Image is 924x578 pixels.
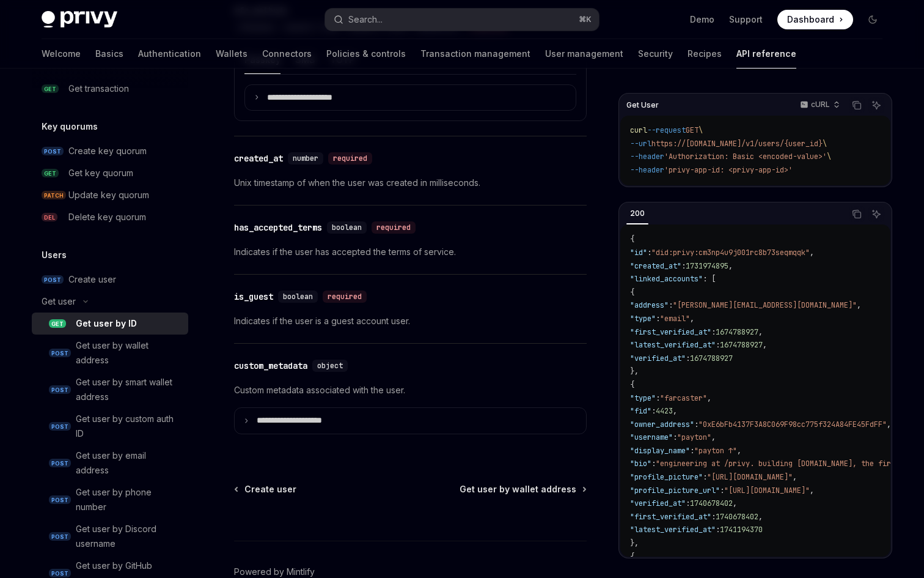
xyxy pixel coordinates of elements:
[716,340,720,350] span: :
[793,472,797,482] span: ,
[42,147,64,156] span: POST
[32,518,188,555] a: POSTGet user by Discord username
[630,125,647,135] span: curl
[420,39,530,69] a: Transaction management
[660,314,690,324] span: "email"
[32,313,188,335] a: GETGet user by ID
[262,39,312,69] a: Connectors
[234,152,283,165] div: created_at
[868,206,884,222] button: Ask AI
[49,422,71,431] span: POST
[76,522,181,551] div: Get user by Discord username
[244,483,296,495] span: Create user
[49,495,71,505] span: POST
[687,39,722,69] a: Recipes
[810,486,814,495] span: ,
[664,152,827,161] span: 'Authorization: Basic <encoded-value>'
[811,100,830,109] p: cURL
[325,9,599,31] button: Open search
[698,125,703,135] span: \
[32,445,188,481] a: POSTGet user by email address
[234,245,587,259] p: Indicates if the user has accepted the terms of service.
[630,152,664,161] span: --header
[758,327,763,337] span: ,
[677,432,711,442] span: "payton"
[720,486,724,495] span: :
[235,483,296,495] a: Create user
[32,78,188,100] a: GETGet transaction
[76,375,181,404] div: Get user by smart wallet address
[32,291,188,313] button: Toggle Get user section
[630,420,694,429] span: "owner_address"
[76,316,137,331] div: Get user by ID
[32,162,188,184] a: GETGet key quorum
[630,472,703,482] span: "profile_picture"
[49,385,71,395] span: POST
[42,213,57,222] span: DEL
[545,39,623,69] a: User management
[763,340,767,350] span: ,
[460,483,576,495] span: Get user by wallet address
[857,300,861,310] span: ,
[737,446,741,456] span: ,
[630,327,711,337] span: "first_verified_at"
[656,406,673,416] span: 4423
[42,294,76,309] div: Get user
[42,191,66,200] span: PATCH
[630,406,651,416] span: "fid"
[630,139,651,149] span: --url
[32,206,188,228] a: DELDelete key quorum
[630,486,720,495] span: "profile_picture_url"
[630,300,669,310] span: "address"
[651,459,656,469] span: :
[647,248,651,258] span: :
[849,206,865,222] button: Copy the contents from the code block
[863,10,882,29] button: Toggle dark mode
[328,152,372,165] div: required
[630,498,686,508] span: "verified_at"
[681,261,686,271] span: :
[664,165,793,175] span: 'privy-app-id: <privy-app-id>'
[49,569,71,578] span: POST
[332,223,362,232] span: boolean
[758,512,763,522] span: ,
[630,165,664,175] span: --header
[703,472,707,482] span: :
[68,210,146,224] div: Delete key quorum
[711,327,716,337] span: :
[673,300,857,310] span: "[PERSON_NAME][EMAIL_ADDRESS][DOMAIN_NAME]"
[630,248,647,258] span: "id"
[887,420,891,429] span: ,
[630,512,711,522] span: "first_verified_at"
[849,97,865,113] button: Copy the contents from the code block
[630,314,656,324] span: "type"
[656,393,660,403] span: :
[460,483,585,495] a: Get user by wallet address
[95,39,123,69] a: Basics
[42,248,67,262] h5: Users
[630,525,716,535] span: "latest_verified_at"
[68,166,133,180] div: Get key quorum
[686,354,690,363] span: :
[630,287,634,297] span: {
[777,10,853,29] a: Dashboard
[711,432,716,442] span: ,
[42,11,117,28] img: dark logo
[32,140,188,162] a: POSTCreate key quorum
[630,552,634,561] span: {
[630,459,651,469] span: "bio"
[32,408,188,445] a: POSTGet user by custom auth ID
[49,319,66,328] span: GET
[234,314,587,328] p: Indicates if the user is a guest account user.
[656,314,660,324] span: :
[787,13,834,26] span: Dashboard
[76,448,181,478] div: Get user by email address
[711,512,716,522] span: :
[823,139,827,149] span: \
[348,12,383,27] div: Search...
[673,432,677,442] span: :
[720,340,763,350] span: 1674788927
[810,248,814,258] span: ,
[42,169,59,178] span: GET
[630,432,673,442] span: "username"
